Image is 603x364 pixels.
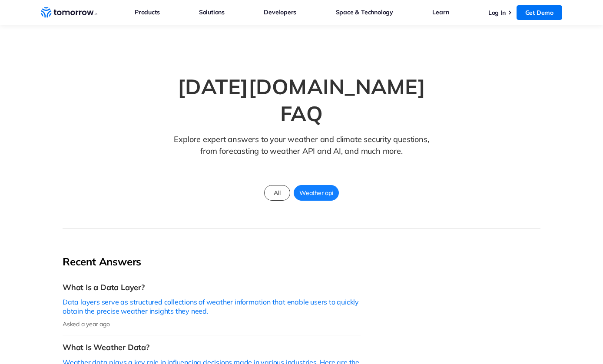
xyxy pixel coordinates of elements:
span: Weather api [294,187,338,199]
a: Weather api [294,185,339,201]
a: Log In [488,9,506,17]
h3: What Is a Data Layer? [63,282,361,292]
p: Data layers serve as structured collections of weather information that enable users to quickly o... [63,298,361,316]
span: All [268,187,285,199]
a: Home link [41,6,97,19]
a: Get Demo [517,5,562,20]
a: Learn [432,7,449,18]
h2: Recent Answers [63,255,361,268]
a: Solutions [199,7,225,18]
h1: [DATE][DOMAIN_NAME] FAQ [154,73,449,127]
a: What Is a Data Layer?Data layers serve as structured collections of weather information that enab... [63,275,361,335]
h3: What Is Weather Data? [63,342,361,352]
p: Asked a year ago [63,320,361,328]
a: Products [135,7,159,18]
a: All [264,185,290,201]
p: Explore expert answers to your weather and climate security questions, from forecasting to weathe... [170,133,433,170]
a: Space & Technology [336,7,393,18]
a: Developers [264,7,296,18]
